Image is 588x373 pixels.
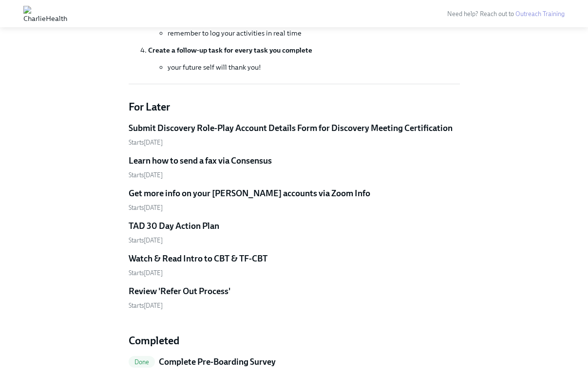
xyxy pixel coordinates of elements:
[23,6,67,21] img: CharlieHealth
[129,187,370,199] h5: Get more info on your [PERSON_NAME] accounts via Zoom Info
[129,204,163,211] span: Monday, September 15th 2025, 10:00 am
[168,62,460,72] li: your future self will thank you!
[129,285,230,297] h5: Review 'Refer Out Process'
[129,100,460,114] h4: For Later
[129,302,163,309] span: Wednesday, September 24th 2025, 10:00 am
[129,269,163,277] span: Monday, September 22nd 2025, 10:00 am
[129,237,163,244] span: Friday, September 19th 2025, 10:00 am
[129,334,460,348] h4: Completed
[447,10,565,18] span: Need help? Reach out to
[129,253,460,278] a: Watch & Read Intro to CBT & TF-CBTStarts[DATE]
[129,122,453,134] h5: Submit Discovery Role-Play Account Details Form for Discovery Meeting Certification
[129,187,460,212] a: Get more info on your [PERSON_NAME] accounts via Zoom InfoStarts[DATE]
[129,220,460,245] a: TAD 30 Day Action PlanStarts[DATE]
[515,10,565,18] a: Outreach Training
[148,46,312,55] strong: Create a follow-up task for every task you complete
[129,253,267,264] h5: Watch & Read Intro to CBT & TF-CBT
[129,171,163,179] span: Friday, September 12th 2025, 10:00 am
[168,28,460,38] li: remember to log your activities in real time
[129,155,460,180] a: Learn how to send a fax via ConsensusStarts[DATE]
[129,358,155,366] span: Done
[159,356,276,368] h5: Complete Pre-Boarding Survey
[129,122,460,147] a: Submit Discovery Role-Play Account Details Form for Discovery Meeting CertificationStarts[DATE]
[129,155,272,167] h5: Learn how to send a fax via Consensus
[129,220,219,232] h5: TAD 30 Day Action Plan
[129,139,163,146] span: Thursday, September 11th 2025, 10:00 am
[129,285,460,310] a: Review 'Refer Out Process'Starts[DATE]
